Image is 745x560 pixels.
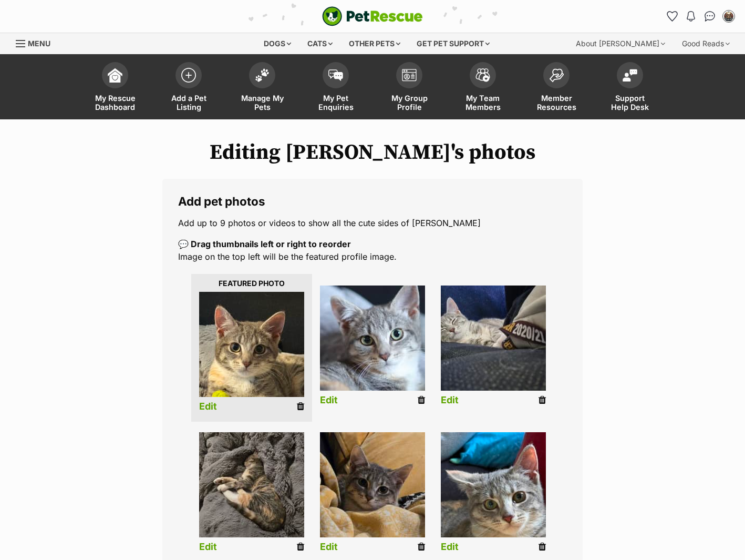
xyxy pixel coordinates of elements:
[593,57,667,119] a: Support Help Desk
[520,57,593,119] a: Member Resources
[312,94,359,111] span: My Pet Enquiries
[199,542,217,553] a: Edit
[402,69,417,82] img: group-profile-icon-3fa3cf56718a62981997c0bc7e787c4b2cf8bcc04b72c1350f741eb67cf2f40e.svg
[441,432,546,537] img: evlpiobdzwuyhf7oni6m.jpg
[687,11,695,22] img: notifications-46538b983faf8c2785f20acdc204bb7945ddae34d4c08c2a6579f10ce5e182be.svg
[664,8,680,25] a: Favourites
[322,6,423,26] img: logo-cat-932fe2b9b8326f06289b0f2fb663e598f794de774fb13d1741a6617ecf9a85b4.svg
[16,33,58,52] a: Menu
[255,68,270,82] img: manage-my-pets-icon-02211641906a0b7f246fdf0571729dbe1e7629f14944591b6c1af311fb30b64b.svg
[108,68,122,83] img: dashboard-icon-eb2f2d2d3e046f16d808141f083e7271f6b2e854fb5c12c21221c1fb7104beca.svg
[386,94,433,111] span: My Group Profile
[664,8,737,25] ul: Account quick links
[320,432,425,537] img: ibqygecz7nmemh69cfgm.jpg
[299,57,372,119] a: My Pet Enquiries
[623,69,637,82] img: help-desk-icon-fdf02630f3aa405de69fd3d07c3f3aa587a6932b1a1747fa1d2bba05be0121f9.svg
[682,8,699,25] button: Notifications
[549,68,564,83] img: member-resources-icon-8e73f808a243e03378d46382f2149f9095a855e16c252ad45f914b54edf8863c.svg
[720,8,737,25] button: My account
[91,94,139,111] span: My Rescue Dashboard
[165,94,212,111] span: Add a Pet Listing
[320,286,425,391] img: jqatoaej3szuuum2w8nn.jpg
[78,57,152,119] a: My Rescue Dashboard
[199,292,304,397] img: ndeo9lk0jnoiibuvfzed.jpg
[152,57,225,119] a: Add a Pet Listing
[606,94,654,111] span: Support Help Desk
[178,217,567,229] p: Add up to 9 photos or videos to show all the cute sides of [PERSON_NAME]
[181,68,196,83] img: add-pet-listing-icon-0afa8454b4691262ce3f59096e99ab1cd57d4a30225e0717b998d2c9b9846f56.svg
[723,11,734,22] img: Natasha Boehm profile pic
[16,140,729,165] h1: Editing [PERSON_NAME]'s photos
[409,33,497,54] div: Get pet support
[705,11,716,22] img: chat-41dd97257d64d25036548639549fe6c8038ab92f7586957e7f3b1b290dea8141.svg
[441,395,459,406] a: Edit
[322,6,423,26] a: PetRescue
[533,94,580,111] span: Member Resources
[178,239,351,249] b: 💬 Drag thumbnails left or right to reorder
[178,238,567,263] p: Image on the top left will be the featured profile image.
[441,542,459,553] a: Edit
[475,68,490,82] img: team-members-icon-5396bd8760b3fe7c0b43da4ab00e1e3bb1a5d9ba89233759b79545d2d3fc5d0d.svg
[199,401,217,412] a: Edit
[225,57,299,119] a: Manage My Pets
[300,33,340,54] div: Cats
[568,33,672,54] div: About [PERSON_NAME]
[701,8,718,25] a: Conversations
[239,94,286,111] span: Manage My Pets
[446,57,520,119] a: My Team Members
[320,395,338,406] a: Edit
[441,286,546,391] img: kisuatuetshxvibq4usv.jpg
[328,69,343,81] img: pet-enquiries-icon-7e3ad2cf08bfb03b45e93fb7055b45f3efa6380592205ae92323e6603595dc1f.svg
[256,33,298,54] div: Dogs
[320,542,338,553] a: Edit
[675,33,737,54] div: Good Reads
[459,94,506,111] span: My Team Members
[28,39,50,48] span: Menu
[199,432,304,537] img: zo10yztpxrvcyfe0muid.jpg
[178,195,567,208] legend: Add pet photos
[372,57,446,119] a: My Group Profile
[342,33,408,54] div: Other pets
